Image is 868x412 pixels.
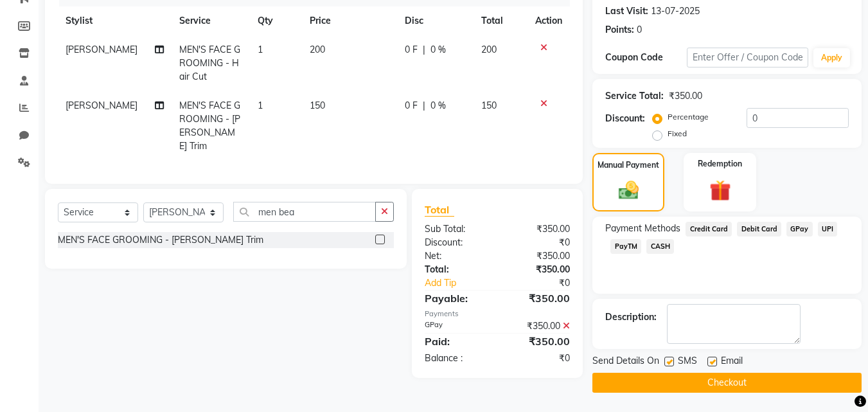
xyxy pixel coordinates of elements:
span: UPI [818,222,838,237]
label: Percentage [668,111,709,123]
span: Total [425,203,454,217]
button: Checkout [592,373,862,393]
span: 200 [310,44,325,55]
div: ₹0 [497,352,580,365]
span: Debit Card [737,222,781,237]
span: Credit Card [686,222,732,237]
div: Net: [415,249,497,263]
th: Stylist [58,6,172,35]
th: Action [527,6,570,35]
span: 0 % [430,99,446,112]
span: 150 [310,100,325,111]
div: 0 [637,23,642,37]
label: Fixed [668,128,687,139]
span: Email [721,354,743,370]
th: Disc [397,6,474,35]
div: ₹350.00 [497,319,580,333]
span: 0 F [405,43,418,57]
span: MEN'S FACE GROOMING - Hair Cut [179,44,240,82]
a: Add Tip [415,276,511,290]
div: ₹350.00 [497,222,580,236]
div: Payments [425,309,570,319]
input: Enter Offer / Coupon Code [687,48,808,67]
div: Service Total: [605,89,664,103]
span: | [423,99,425,112]
div: Balance : [415,352,497,365]
div: Payable: [415,291,497,306]
div: Last Visit: [605,4,648,18]
div: ₹350.00 [497,249,580,263]
div: Discount: [415,236,497,249]
span: Payment Methods [605,222,680,235]
div: GPay [415,319,497,333]
span: GPay [786,222,813,237]
span: 0 F [405,99,418,112]
span: CASH [646,239,674,254]
span: | [423,43,425,57]
span: 1 [258,44,263,55]
div: ₹0 [497,236,580,249]
div: Description: [605,310,657,324]
div: ₹350.00 [497,263,580,276]
div: ₹350.00 [669,89,702,103]
div: Discount: [605,112,645,125]
span: PayTM [610,239,641,254]
div: Paid: [415,334,497,349]
div: ₹350.00 [497,334,580,349]
span: [PERSON_NAME] [66,100,137,111]
div: Points: [605,23,634,37]
th: Qty [250,6,302,35]
div: Total: [415,263,497,276]
div: Coupon Code [605,51,686,64]
span: 0 % [430,43,446,57]
span: 150 [481,100,497,111]
button: Apply [813,48,850,67]
span: MEN'S FACE GROOMING - [PERSON_NAME] Trim [179,100,240,152]
span: 1 [258,100,263,111]
label: Redemption [698,158,742,170]
img: _gift.svg [703,177,738,204]
div: Sub Total: [415,222,497,236]
span: [PERSON_NAME] [66,44,137,55]
span: Send Details On [592,354,659,370]
div: ₹350.00 [497,291,580,306]
div: ₹0 [511,276,580,290]
div: 13-07-2025 [651,4,700,18]
span: SMS [678,354,697,370]
span: 200 [481,44,497,55]
th: Total [474,6,528,35]
th: Service [172,6,250,35]
th: Price [302,6,397,35]
label: Manual Payment [598,159,659,171]
div: MEN'S FACE GROOMING - [PERSON_NAME] Trim [58,233,263,247]
input: Search or Scan [233,202,376,222]
img: _cash.svg [612,179,645,202]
